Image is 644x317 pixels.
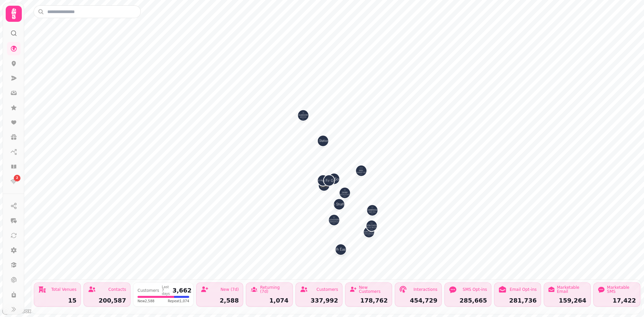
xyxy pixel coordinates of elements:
div: Map marker [329,215,339,227]
button: BW Cambridge [367,205,378,216]
button: Best Western Glasgow - 83557 [298,110,309,121]
button: Best Western Hull - 84311 [356,165,367,176]
div: 337,992 [300,298,338,304]
div: 3,662 [172,287,192,294]
div: Map marker [329,173,339,186]
div: Interactions [414,287,437,292]
div: Map marker [356,165,367,178]
div: Last 7 days [162,285,170,296]
span: New 2,588 [138,299,154,304]
div: Map marker [318,136,328,148]
div: SMS Opt-ins [463,287,487,292]
button: Best Western Derby Mickleover - 84307 [339,188,350,198]
a: 2 [7,175,20,188]
div: Marketable Email [557,285,586,294]
div: Marketable SMS [607,285,636,294]
span: 2 [16,176,18,180]
div: Map marker [335,244,346,257]
div: 1,074 [250,298,288,304]
div: Customers [138,288,159,293]
div: 15 [38,298,76,304]
div: New (7d) [220,287,239,292]
div: Map marker [339,188,350,200]
div: Map marker [367,205,378,218]
div: 159,264 [548,298,586,304]
div: 17,422 [598,298,636,304]
div: Map marker [366,220,377,233]
div: 285,665 [449,298,487,304]
div: 200,587 [88,298,126,304]
button: Best Western Croydon - 84326 [364,227,374,237]
button: Best Western Birmingham Strathallan [334,199,344,210]
div: Map marker [318,175,328,188]
div: Email Opt-ins [510,287,537,292]
div: Customers [316,287,338,292]
button: BW Warrington [324,175,334,186]
div: Total Venues [51,287,76,292]
div: Map marker [324,175,334,188]
div: New Customers [359,285,388,294]
div: Map marker [298,110,309,123]
div: 454,729 [399,298,437,304]
div: 281,736 [498,298,537,304]
a: Mapbox logo [2,307,32,315]
div: 2,588 [201,298,239,304]
button: BW Liverpool Aigburth [318,175,328,186]
div: Map marker [334,199,344,212]
button: Best Western Bournemouth East Cliff - 84306 [335,244,346,255]
div: 178,762 [350,298,388,304]
button: Best Western Prince Regent - 84320 [366,220,377,231]
span: Repeat 1,074 [168,299,189,304]
button: Best Western Carlisle - 84314 [318,136,328,146]
div: Map marker [364,227,374,240]
div: Contacts [108,287,126,292]
button: Best Western Gloucester - 84296 [329,215,339,225]
button: BW Manchester South [329,173,339,184]
div: Returning (7d) [260,285,288,294]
